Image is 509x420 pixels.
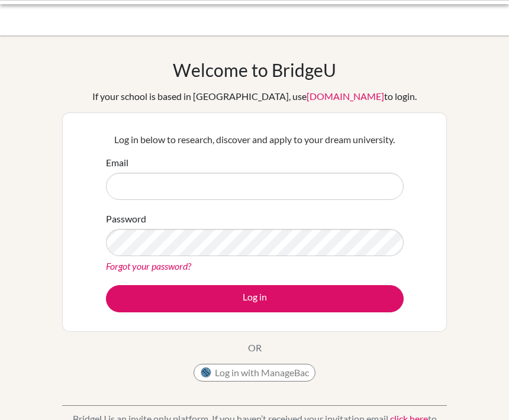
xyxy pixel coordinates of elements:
[106,156,128,170] label: Email
[248,341,262,355] p: OR
[106,260,191,272] a: Forgot your password?
[106,133,404,147] p: Log in below to research, discover and apply to your dream university.
[92,89,417,104] div: If your school is based in [GEOGRAPHIC_DATA], use to login.
[194,364,315,382] button: Log in with ManageBac
[173,59,336,80] h1: Welcome to BridgeU
[106,285,404,312] button: Log in
[106,212,146,226] label: Password
[307,91,384,102] a: [DOMAIN_NAME]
